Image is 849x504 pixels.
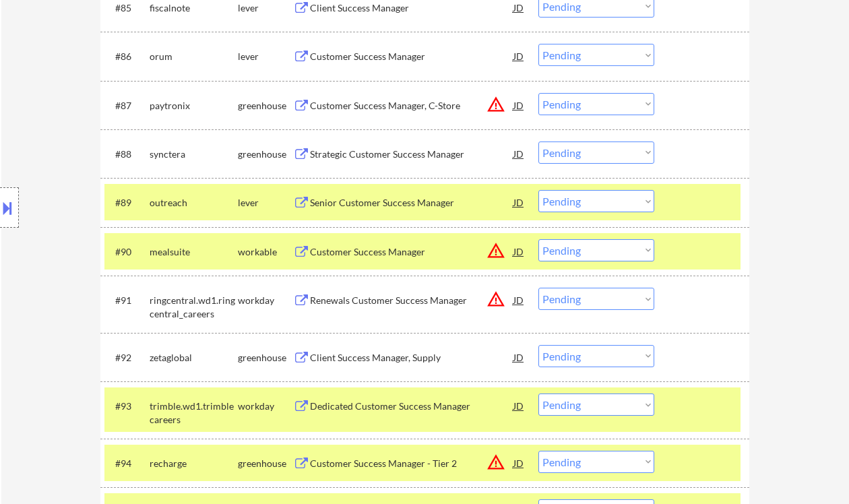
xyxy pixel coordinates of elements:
div: JD [512,141,526,166]
div: #92 [115,351,139,365]
div: trimble.wd1.trimblecareers [150,400,238,426]
div: Client Success Manager, Supply [310,351,513,365]
div: lever [238,196,293,210]
div: fiscalnote [150,1,238,15]
div: lever [238,1,293,15]
div: greenhouse [238,99,293,113]
div: JD [512,239,526,263]
div: orum [150,50,238,63]
div: #93 [115,400,139,413]
div: workday [238,294,293,307]
div: greenhouse [238,351,293,365]
div: Customer Success Manager - Tier 2 [310,457,513,470]
div: Dedicated Customer Success Manager [310,400,513,413]
button: warning_amber [486,453,505,472]
div: #85 [115,1,139,15]
div: JD [512,44,526,68]
div: Strategic Customer Success Manager [310,148,513,161]
div: Senior Customer Success Manager [310,196,513,210]
div: greenhouse [238,148,293,161]
div: Renewals Customer Success Manager [310,294,513,307]
div: Customer Success Manager [310,245,513,259]
div: greenhouse [238,457,293,470]
div: JD [512,393,526,418]
div: JD [512,190,526,214]
div: #86 [115,50,139,63]
div: JD [512,345,526,369]
div: JD [512,93,526,117]
div: #94 [115,457,139,470]
div: Client Success Manager [310,1,513,15]
div: workable [238,245,293,259]
div: recharge [150,457,238,470]
div: JD [512,451,526,475]
div: Customer Success Manager, C-Store [310,99,513,113]
button: warning_amber [486,290,505,309]
div: zetaglobal [150,351,238,365]
div: JD [512,288,526,312]
div: lever [238,50,293,63]
button: warning_amber [486,95,505,114]
div: workday [238,400,293,413]
div: Customer Success Manager [310,50,513,63]
button: warning_amber [486,241,505,260]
